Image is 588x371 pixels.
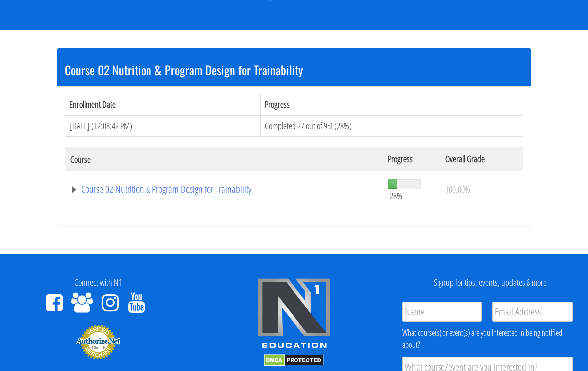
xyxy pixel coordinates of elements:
div: What course(s) or event(s) are you interested in being notified about? [402,327,573,351]
h4: Connect with N1 [7,278,188,288]
a: Course 02 Nutrition & Program Design for Trainability [70,185,378,194]
img: n1-edu-logo [257,278,331,352]
img: Authorize.Net Merchant - Click to Verify [76,324,121,360]
td: Completed 27 out of 95! (28%) [261,115,523,137]
th: Progress [261,94,523,115]
th: Progress [383,147,441,171]
img: DMCA.com Protection Status [264,354,324,366]
h4: Signup for tips, events, updates & more [400,278,581,288]
input: Name [402,302,482,322]
th: Enrollment Date [65,94,261,115]
h3: Course 02 Nutrition & Program Design for Trainability [65,63,523,76]
td: [DATE] (12:08:42 PM) [65,115,261,137]
span: 28% [390,190,402,201]
th: Overall Grade [441,147,523,171]
td: 100.00% [441,171,523,208]
th: Course [65,147,383,171]
input: Email Address [492,302,573,322]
